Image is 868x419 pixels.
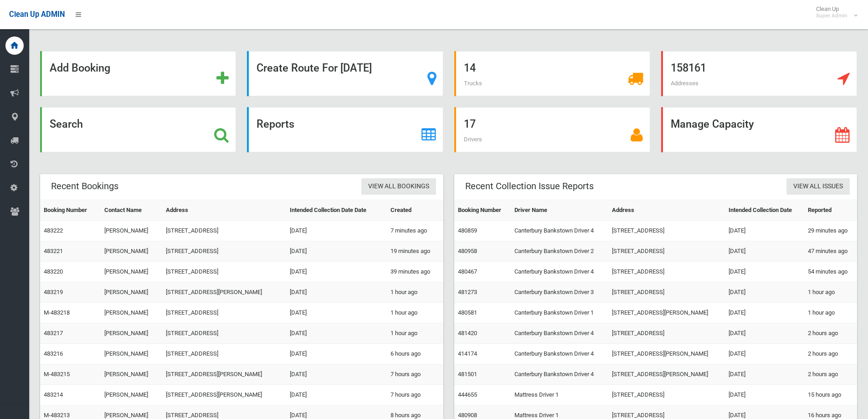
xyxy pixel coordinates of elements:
[257,118,294,130] strong: Reports
[286,344,387,364] td: [DATE]
[458,227,477,234] a: 480859
[454,200,511,221] th: Booking Number
[162,364,286,385] td: [STREET_ADDRESS][PERSON_NAME]
[101,241,162,262] td: [PERSON_NAME]
[511,344,608,364] td: Canterbury Bankstown Driver 4
[286,282,387,303] td: [DATE]
[387,221,443,241] td: 7 minutes ago
[511,385,608,405] td: Mattress Driver 1
[804,344,857,364] td: 2 hours ago
[511,221,608,241] td: Canterbury Bankstown Driver 4
[44,289,63,295] a: 483219
[361,178,436,195] a: View All Bookings
[40,177,129,195] header: Recent Bookings
[464,118,476,130] strong: 17
[101,344,162,364] td: [PERSON_NAME]
[44,371,70,378] a: M-483215
[458,248,477,254] a: 480958
[458,289,477,295] a: 481273
[511,303,608,323] td: Canterbury Bankstown Driver 1
[286,221,387,241] td: [DATE]
[101,385,162,405] td: [PERSON_NAME]
[387,241,443,262] td: 19 minutes ago
[671,80,699,87] span: Addresses
[101,221,162,241] td: [PERSON_NAME]
[257,62,372,74] strong: Create Route For [DATE]
[286,323,387,344] td: [DATE]
[804,262,857,282] td: 54 minutes ago
[786,178,850,195] a: View All Issues
[511,282,608,303] td: Canterbury Bankstown Driver 3
[608,323,724,344] td: [STREET_ADDRESS]
[661,51,857,96] a: 158161 Addresses
[464,62,476,74] strong: 14
[44,391,63,398] a: 483214
[608,344,724,364] td: [STREET_ADDRESS][PERSON_NAME]
[40,200,101,221] th: Booking Number
[162,221,286,241] td: [STREET_ADDRESS]
[725,323,804,344] td: [DATE]
[511,364,608,385] td: Canterbury Bankstown Driver 4
[804,282,857,303] td: 1 hour ago
[725,241,804,262] td: [DATE]
[608,241,724,262] td: [STREET_ADDRESS]
[44,412,70,419] a: M-483213
[458,268,477,275] a: 480467
[101,323,162,344] td: [PERSON_NAME]
[286,364,387,385] td: [DATE]
[101,200,162,221] th: Contact Name
[804,221,857,241] td: 29 minutes ago
[812,5,857,19] span: Clean Up
[608,221,724,241] td: [STREET_ADDRESS]
[454,51,650,96] a: 14 Trucks
[454,177,605,195] header: Recent Collection Issue Reports
[387,303,443,323] td: 1 hour ago
[725,282,804,303] td: [DATE]
[162,385,286,405] td: [STREET_ADDRESS][PERSON_NAME]
[44,268,63,275] a: 483220
[804,385,857,405] td: 15 hours ago
[725,200,804,221] th: Intended Collection Date
[511,262,608,282] td: Canterbury Bankstown Driver 4
[387,282,443,303] td: 1 hour ago
[50,118,83,130] strong: Search
[40,51,236,96] a: Add Booking
[44,227,63,234] a: 483222
[387,364,443,385] td: 7 hours ago
[387,262,443,282] td: 39 minutes ago
[458,391,477,398] a: 444655
[804,364,857,385] td: 2 hours ago
[804,200,857,221] th: Reported
[50,62,110,74] strong: Add Booking
[286,262,387,282] td: [DATE]
[608,385,724,405] td: [STREET_ADDRESS]
[44,309,70,316] a: M-483218
[44,330,63,336] a: 483217
[725,303,804,323] td: [DATE]
[458,371,477,378] a: 481501
[464,80,482,87] span: Trucks
[387,323,443,344] td: 1 hour ago
[101,282,162,303] td: [PERSON_NAME]
[725,385,804,405] td: [DATE]
[511,323,608,344] td: Canterbury Bankstown Driver 4
[511,200,608,221] th: Driver Name
[387,200,443,221] th: Created
[671,118,754,130] strong: Manage Capacity
[9,10,65,19] span: Clean Up ADMIN
[162,282,286,303] td: [STREET_ADDRESS][PERSON_NAME]
[387,344,443,364] td: 6 hours ago
[286,200,387,221] th: Intended Collection Date Date
[725,344,804,364] td: [DATE]
[387,385,443,405] td: 7 hours ago
[162,323,286,344] td: [STREET_ADDRESS]
[162,241,286,262] td: [STREET_ADDRESS]
[725,262,804,282] td: [DATE]
[464,136,482,143] span: Drivers
[511,241,608,262] td: Canterbury Bankstown Driver 2
[162,303,286,323] td: [STREET_ADDRESS]
[458,309,477,316] a: 480581
[101,364,162,385] td: [PERSON_NAME]
[247,107,443,152] a: Reports
[608,200,724,221] th: Address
